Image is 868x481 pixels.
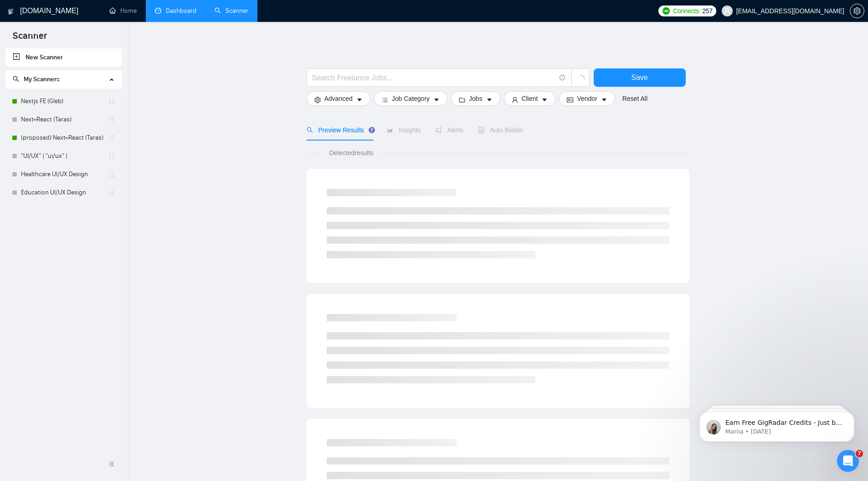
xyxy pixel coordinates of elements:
button: barsJob Categorycaret-down [374,91,447,106]
a: Reset All [622,94,647,104]
button: Save [594,68,686,87]
span: Detected results [323,148,380,158]
span: Scanner [5,29,54,48]
span: setting [314,96,321,103]
li: Next+React (Taras) [5,110,122,129]
span: My Scanners [13,75,60,83]
span: holder [108,189,115,196]
li: "UI/UX" | "ui/ux" | [5,147,122,165]
span: user [512,96,518,103]
span: robot [478,127,484,133]
span: info-circle [560,75,565,81]
span: area-chart [387,127,393,133]
span: Client [522,94,538,104]
span: caret-down [541,96,548,103]
div: Tooltip anchor [368,126,376,134]
span: Job Category [392,94,430,104]
li: Education UI/UX Design [5,183,122,202]
a: dashboardDashboard [155,7,196,15]
span: 257 [702,6,712,16]
span: holder [108,98,115,105]
li: New Scanner [5,48,122,67]
span: search [307,127,313,133]
a: setting [850,7,864,15]
span: caret-down [356,96,363,103]
span: bars [382,96,388,103]
span: folder [459,96,465,103]
span: Jobs [469,94,483,104]
span: user [724,8,730,14]
span: Preview Results [307,126,372,134]
a: homeHome [109,7,137,15]
a: (proposed) Next+React (Taras) [21,129,108,147]
a: Next+React (Taras) [21,110,108,129]
span: 7 [856,450,863,457]
li: (proposed) Next+React (Taras) [5,129,122,147]
button: setting [850,4,864,18]
button: userClientcaret-down [504,91,556,106]
span: setting [850,7,864,15]
a: searchScanner [215,7,248,15]
span: My Scanners [24,75,60,83]
span: double-left [108,460,118,469]
iframe: Intercom live chat [837,450,859,472]
span: Connects: [673,6,700,16]
li: Nextjs FE (Gleb) [5,92,122,110]
span: holder [108,171,115,178]
span: Save [631,72,647,83]
span: holder [108,116,115,123]
span: holder [108,134,115,141]
a: Education UI/UX Design [21,183,108,202]
span: Auto Bidder [478,126,523,134]
span: caret-down [486,96,493,103]
span: loading [576,75,585,83]
a: New Scanner [13,48,114,67]
span: Vendor [577,94,597,104]
button: folderJobscaret-down [451,91,500,106]
iframe: Intercom notifications message [686,392,868,456]
input: Search Freelance Jobs... [312,72,555,84]
li: Healthcare UI/UX Design [5,165,122,183]
button: idcardVendorcaret-down [559,91,615,106]
img: upwork-logo.png [663,7,670,15]
span: notification [435,127,442,133]
span: Insights [387,126,421,134]
span: Advanced [324,94,353,104]
span: Alerts [435,126,463,134]
span: caret-down [601,96,607,103]
span: holder [108,152,115,160]
span: idcard [567,96,573,103]
a: Healthcare UI/UX Design [21,165,108,183]
span: search [13,76,19,82]
a: "UI/UX" | "ui/ux" | [21,147,108,165]
span: caret-down [433,96,440,103]
img: logo [8,4,14,19]
button: settingAdvancedcaret-down [307,91,370,106]
a: Nextjs FE (Gleb) [21,92,108,110]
